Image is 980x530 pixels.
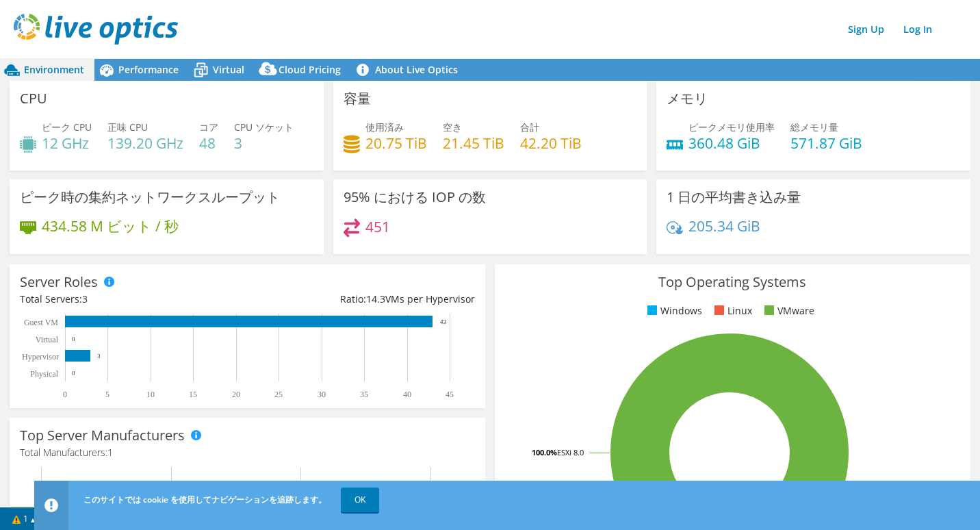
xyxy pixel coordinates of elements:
span: 使用済み [365,121,404,134]
a: Sign Up [841,19,891,39]
span: Cloud Pricing [279,63,341,76]
div: Total Servers: [20,292,247,307]
tspan: ESXi 8.0 [557,447,584,457]
text: 0 [63,390,67,399]
text: Guest VM [24,318,58,327]
text: 25 [274,390,283,399]
span: 14.3 [366,292,385,305]
text: Physical [30,369,58,379]
h4: 12 GHz [42,136,92,151]
text: 0 [72,370,75,377]
span: コア [199,121,218,134]
h4: 139.20 GHz [107,136,183,151]
h4: 3 [234,136,294,151]
li: Windows [644,303,702,318]
a: OK [341,488,379,512]
h4: 571.87 GiB [790,136,862,151]
tspan: 100.0% [532,447,557,457]
text: 45 [446,390,454,399]
h4: 20.75 TiB [365,136,427,151]
h4: Total Manufacturers: [20,445,475,460]
img: live_optics_svg.svg [14,14,178,45]
span: このサイトでは cookie を使用してナビゲーションを追跡します。 [83,494,326,505]
h4: 434.58 M ビット / 秒 [42,218,179,234]
h3: 95% における IOP の数 [344,190,486,205]
span: 3 [82,292,88,305]
text: Hypervisor [22,352,59,362]
text: 35 [360,390,368,399]
h4: 48 [199,136,218,151]
text: 40 [403,390,411,399]
h3: Server Roles [20,275,98,290]
li: VMware [761,303,814,318]
li: Linux [711,303,752,318]
span: CPU ソケット [234,121,294,134]
h4: 451 [365,219,390,234]
span: Virtual [213,63,244,76]
h4: 21.45 TiB [443,136,504,151]
a: About Live Optics [351,59,468,81]
span: 空き [443,121,462,134]
span: 1 [107,446,113,459]
text: 0 [72,336,75,342]
text: 15 [189,390,197,399]
h4: 42.20 TiB [520,136,582,151]
span: Environment [24,63,84,76]
span: 合計 [520,121,539,134]
text: 30 [318,390,326,399]
a: 1 [3,510,45,527]
text: 5 [105,390,109,399]
h4: 205.34 GiB [688,218,760,234]
h3: メモリ [667,91,708,106]
h3: 1 日の平均書き込み量 [667,190,801,205]
text: 3 [97,353,101,359]
h3: 容量 [344,91,371,106]
h3: Top Operating Systems [505,275,960,290]
h3: Top Server Manufacturers [20,428,185,443]
span: 正味 CPU [107,121,148,134]
h4: 360.48 GiB [688,136,775,151]
h3: CPU [20,91,47,106]
span: ピークメモリ使用率 [688,121,775,134]
span: ピーク CPU [42,121,92,134]
text: Virtual [36,335,59,344]
text: 10 [146,390,155,399]
text: 43 [440,318,447,325]
text: 20 [232,390,240,399]
span: 総メモリ量 [790,121,838,134]
h3: ピーク時の集約ネットワークスループット [20,190,280,205]
span: Performance [118,63,179,76]
div: Ratio: VMs per Hypervisor [247,292,474,307]
a: Log In [897,19,939,39]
